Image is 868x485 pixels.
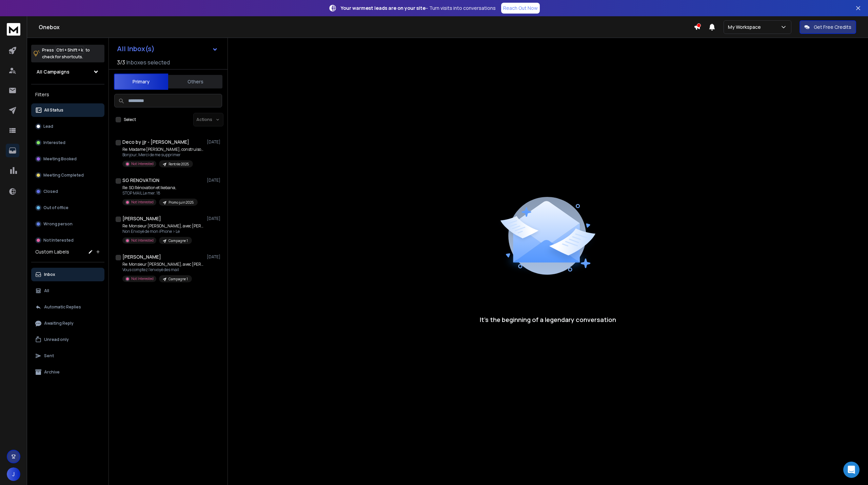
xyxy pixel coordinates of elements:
button: Others [168,74,222,89]
h1: All Campaigns [37,68,70,75]
h1: Onebox [39,23,694,31]
p: Out of office [43,205,68,210]
p: Campagne 1 [169,277,188,282]
p: Not Interested [131,238,154,243]
button: Archive [31,365,104,379]
h1: SG RENOVATION [122,177,159,184]
p: Bonjour, Merci de me supprimer [122,152,204,158]
p: It’s the beginning of a legendary conversation [480,315,616,324]
h1: Deco by jjr - [PERSON_NAME] [122,139,189,145]
p: Not Interested [131,276,154,281]
p: Re: SG Rénovation et Ikebana, [122,185,198,190]
p: [DATE] [207,254,222,260]
button: Closed [31,185,104,198]
p: Sent [44,353,54,359]
span: Ctrl + Shift + k [55,46,84,54]
button: Interested [31,136,104,149]
p: Press to check for shortcuts. [42,47,90,60]
h3: Custom Labels [35,248,69,255]
h1: [PERSON_NAME] [122,254,161,260]
button: Not Interested [31,234,104,247]
button: Meeting Booked [31,152,104,166]
p: Not Interested [131,161,154,166]
p: Rentrée 2025 [169,162,189,167]
button: J [7,467,20,481]
h1: [PERSON_NAME] [122,215,161,222]
img: logo [7,23,20,36]
p: Lead [43,124,53,129]
p: Non Envoyé de mon iPhone > Le [122,229,204,234]
p: [DATE] [207,178,222,183]
p: Meeting Completed [43,173,84,178]
p: All [44,288,49,294]
p: Automatic Replies [44,304,81,310]
button: All Status [31,103,104,117]
a: Reach Out Now [501,3,540,14]
p: Re: Monsieur [PERSON_NAME], avec [PERSON_NAME], [122,223,204,229]
label: Select [124,117,136,122]
h1: All Inbox(s) [117,45,155,52]
p: Unread only [44,337,69,342]
p: All Status [44,107,63,113]
button: All Inbox(s) [112,42,223,56]
button: Unread only [31,333,104,346]
h3: Filters [31,90,104,99]
button: Inbox [31,268,104,281]
p: Not Interested [131,200,154,205]
strong: Your warmest leads are on your site [341,5,426,11]
button: Awaiting Reply [31,317,104,330]
p: Archive [44,369,60,375]
button: All Campaigns [31,65,104,79]
p: Reach Out Now [503,5,538,12]
p: Not Interested [43,238,74,243]
p: Promo juin 2025 [169,200,194,205]
p: My Workspace [728,24,764,31]
p: Wrong person [43,221,73,227]
p: Closed [43,189,58,194]
p: – Turn visits into conversations [341,5,496,12]
p: Re: Monsieur [PERSON_NAME], avec [PERSON_NAME], [122,262,204,267]
button: Wrong person [31,217,104,231]
button: Meeting Completed [31,168,104,182]
button: Lead [31,120,104,133]
p: Inbox [44,272,55,277]
button: Primary [114,74,168,90]
p: Get Free Credits [814,24,851,31]
p: Meeting Booked [43,156,77,162]
p: Awaiting Reply [44,321,74,326]
p: Re: Madame [PERSON_NAME], construisons ensemble [122,147,204,152]
button: Out of office [31,201,104,215]
p: STOP MAIL Le mer. 18 [122,190,198,196]
button: All [31,284,104,298]
p: Vous comptez l’envoyé des mail [122,267,204,272]
p: [DATE] [207,216,222,221]
div: Open Intercom Messenger [843,462,860,478]
button: Automatic Replies [31,300,104,314]
button: Sent [31,349,104,363]
button: Get Free Credits [800,20,856,34]
span: 3 / 3 [117,58,125,66]
h3: Inboxes selected [126,58,170,66]
p: Campagne 1 [169,238,188,243]
p: Interested [43,140,65,145]
p: [DATE] [207,139,222,145]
